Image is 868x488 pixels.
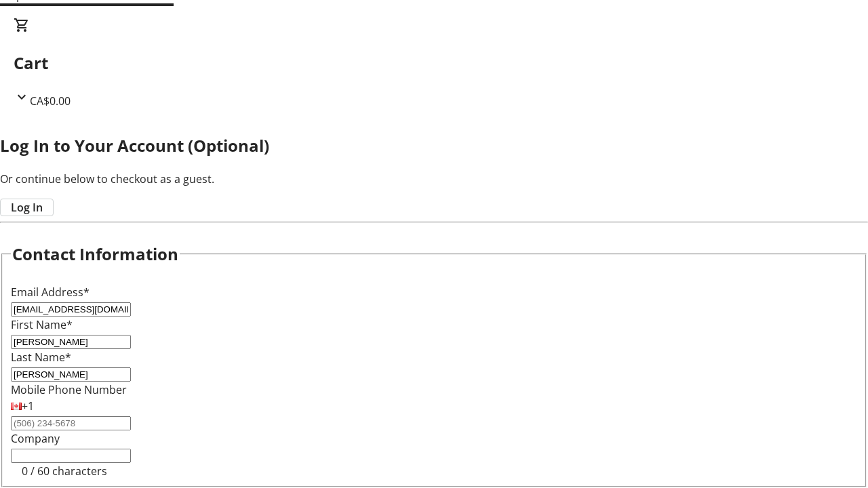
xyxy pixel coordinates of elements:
[14,17,854,109] div: CartCA$0.00
[14,51,854,75] h2: Cart
[11,416,131,430] input: (506) 234-5678
[11,285,90,300] label: Email Address*
[11,382,127,397] label: Mobile Phone Number
[22,464,107,479] tr-character-limit: 0 / 60 characters
[11,199,43,216] span: Log In
[11,350,71,365] label: Last Name*
[12,242,178,266] h2: Contact Information
[30,94,71,108] span: CA$0.00
[11,317,73,332] label: First Name*
[11,431,60,446] label: Company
